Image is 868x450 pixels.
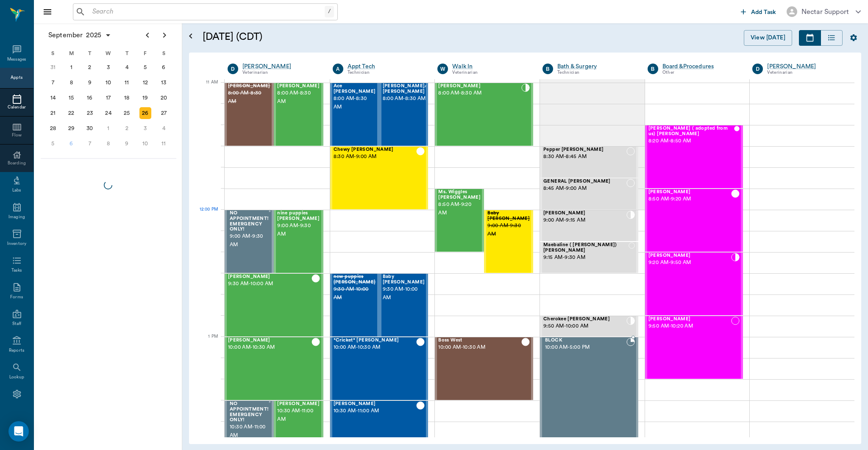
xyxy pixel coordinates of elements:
span: [PERSON_NAME]/ [PERSON_NAME] [383,83,427,94]
input: Search [89,6,325,18]
div: 12 PM [196,205,218,226]
div: Wednesday, September 17, 2025 [103,92,114,104]
div: M [62,47,81,60]
div: Wednesday, October 1, 2025 [103,122,114,134]
div: W [99,47,118,60]
span: *Cricket* [PERSON_NAME] [334,338,417,343]
div: Saturday, September 27, 2025 [158,107,170,119]
div: CANCELED, 9:30 AM - 10:00 AM [330,273,379,337]
div: Tuesday, September 9, 2025 [84,77,96,89]
button: Open calendar [186,20,196,53]
a: [PERSON_NAME] [242,62,320,71]
div: W [437,64,448,74]
div: Friday, October 10, 2025 [139,138,151,150]
span: Pepper [PERSON_NAME] [543,147,626,153]
span: 8:00 AM - 8:30 AM [277,89,320,106]
span: 10:30 AM - 11:00 AM [277,407,320,424]
button: Close drawer [39,3,56,20]
div: Sunday, September 7, 2025 [47,77,59,89]
span: [PERSON_NAME] [648,189,732,195]
span: 8:50 AM - 9:20 AM [648,195,732,203]
div: T [117,47,136,60]
span: new puppies [PERSON_NAME] [334,274,376,285]
div: NOT_CONFIRMED, 9:50 AM - 10:20 AM [645,316,743,379]
span: [PERSON_NAME] [648,317,732,322]
div: Reports [9,347,25,354]
div: F [136,47,155,60]
div: Labs [12,187,21,194]
span: 9:30 AM - 10:00 AM [334,285,376,302]
div: Thursday, September 18, 2025 [121,92,133,104]
div: CHECKED_OUT, 9:30 AM - 10:00 AM [379,273,428,337]
span: 9:50 AM - 10:20 AM [648,322,732,331]
div: Wednesday, September 10, 2025 [103,77,114,89]
div: Tuesday, September 30, 2025 [84,122,96,134]
span: 8:50 AM - 9:20 AM [438,200,481,217]
span: Maebaline ( [PERSON_NAME]) [PERSON_NAME] [543,242,629,253]
span: 9:15 AM - 9:30 AM [543,253,629,262]
div: Sunday, September 21, 2025 [47,107,59,119]
a: Appt Tech [348,62,425,71]
div: Monday, September 22, 2025 [65,107,77,119]
span: BLOCK [545,338,626,343]
span: 9:00 AM - 9:15 AM [543,216,626,225]
span: [PERSON_NAME] ( adopted from us) [PERSON_NAME] [648,126,734,137]
a: Walk In [452,62,530,71]
div: T [81,47,99,60]
span: 9:00 AM - 9:30 AM [487,222,530,239]
div: CHECKED_OUT, 10:00 AM - 10:30 AM [330,337,428,400]
span: [PERSON_NAME] [277,401,320,407]
span: 10:00 AM - 10:30 AM [438,343,521,352]
span: 9:30 AM - 10:00 AM [228,280,312,288]
div: B [648,64,658,74]
div: CHECKED_IN, 8:00 AM - 8:30 AM [435,83,533,146]
div: CHECKED_OUT, 10:00 AM - 10:30 AM [435,337,533,400]
div: Wednesday, September 3, 2025 [103,61,114,73]
a: Board &Procedures [662,62,740,71]
div: CHECKED_OUT, 8:00 AM - 8:30 AM [330,83,379,146]
div: NO_SHOW, 9:00 AM - 9:30 AM [484,210,533,273]
span: 8:20 AM - 8:50 AM [648,137,734,145]
div: Friday, September 5, 2025 [139,61,151,73]
span: 9:50 AM - 10:00 AM [543,322,626,331]
a: [PERSON_NAME] [767,62,845,71]
span: 10:30 AM - 11:00 AM [230,423,269,440]
div: Messages [7,56,27,63]
span: [PERSON_NAME] [543,211,626,216]
div: CHECKED_OUT, 8:20 AM - 8:50 AM [645,125,743,189]
div: Thursday, September 11, 2025 [121,77,133,89]
div: CHECKED_OUT, 8:30 AM - 9:00 AM [330,146,428,210]
span: GENERAL [PERSON_NAME] [543,179,626,184]
div: Saturday, September 6, 2025 [158,61,170,73]
span: Baby [PERSON_NAME] [487,211,530,222]
div: NOT_CONFIRMED, 8:30 AM - 8:45 AM [540,146,638,178]
button: Previous page [139,27,156,44]
div: Thursday, October 2, 2025 [121,122,133,134]
span: [PERSON_NAME] [334,401,417,407]
div: Saturday, September 13, 2025 [158,77,170,89]
div: Saturday, October 4, 2025 [158,122,170,134]
span: Ace [PERSON_NAME] [334,83,376,94]
span: 8:45 AM - 9:00 AM [543,184,626,193]
span: 8:30 AM - 8:45 AM [543,153,626,161]
div: Friday, September 26, 2025 [139,107,151,119]
span: Ms. Wiggles [PERSON_NAME] [438,189,481,200]
span: [PERSON_NAME] [277,83,320,89]
span: 9:30 AM - 10:00 AM [383,285,425,302]
span: 8:30 AM - 9:00 AM [334,153,417,161]
a: Bath & Surgery [557,62,635,71]
div: Friday, September 12, 2025 [139,77,151,89]
span: September [47,29,84,41]
div: Tasks [11,267,22,274]
div: Veterinarian [452,69,530,76]
div: Monday, September 8, 2025 [65,77,77,89]
span: Chewy [PERSON_NAME] [334,147,417,153]
div: Saturday, September 20, 2025 [158,92,170,104]
div: Wednesday, October 8, 2025 [103,138,114,150]
div: Thursday, September 25, 2025 [121,107,133,119]
div: Saturday, October 11, 2025 [158,138,170,150]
